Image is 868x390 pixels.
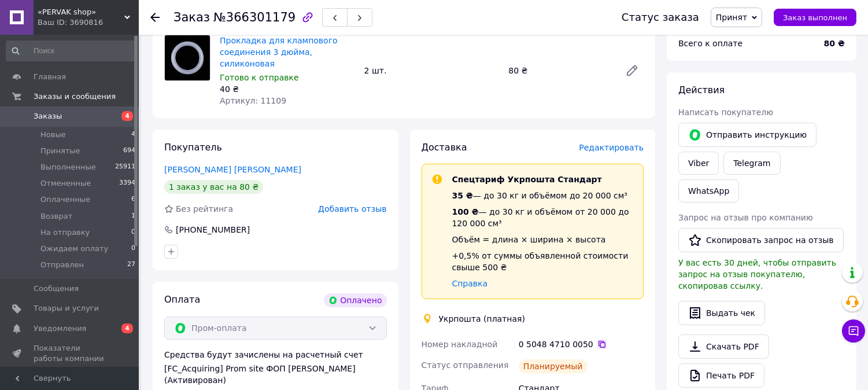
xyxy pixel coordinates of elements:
[678,123,817,147] button: Отправить инструкцию
[824,39,845,48] b: 80 ₴
[34,323,86,334] span: Уведомления
[34,91,116,102] span: Заказы и сообщения
[131,194,135,205] span: 6
[452,191,473,200] span: 35 ₴
[173,10,210,24] span: Заказ
[213,10,296,24] span: №366301179
[360,62,504,79] div: 2 шт.
[115,162,135,172] span: 25911
[678,39,743,48] span: Всего к оплате
[620,59,644,82] a: Редактировать
[165,35,210,80] img: Прокладка для клампового соединения 3 дюйма, силиконовая
[678,152,719,175] a: Viber
[164,142,222,153] span: Покупатель
[40,244,108,254] span: Ожидаем оплату
[220,96,286,105] span: Артикул: 11109
[452,206,634,229] div: — до 30 кг и объёмом от 20 000 до 120 000 см³
[121,111,133,121] span: 4
[34,343,107,364] span: Показатели работы компании
[119,178,135,189] span: 3394
[40,130,66,140] span: Новые
[6,41,136,61] input: Поиск
[131,130,135,140] span: 4
[38,7,124,17] span: «PERVAK shop»
[422,340,498,349] span: Номер накладной
[504,62,616,79] div: 80 ₴
[452,175,602,184] span: Спецтариф Укрпошта Стандарт
[452,190,634,201] div: — до 30 кг и объёмом до 20 000 см³
[422,360,509,370] span: Статус отправления
[40,211,72,222] span: Возврат
[519,339,644,350] div: 0 5048 4710 0050
[678,228,844,252] button: Скопировать запрос на отзыв
[716,13,747,22] span: Принят
[519,359,588,373] div: Планируемый
[127,260,135,270] span: 27
[723,152,780,175] a: Telegram
[774,9,856,26] button: Заказ выполнен
[164,165,301,174] a: [PERSON_NAME] [PERSON_NAME]
[131,211,135,222] span: 1
[678,108,773,117] span: Написать покупателю
[318,204,386,214] span: Добавить отзыв
[164,349,387,386] div: Средства будут зачислены на расчетный счет
[436,313,529,325] div: Укрпошта (платная)
[220,36,338,68] a: Прокладка для клампового соединения 3 дюйма, силиконовая
[579,143,644,152] span: Редактировать
[678,334,769,359] a: Скачать PDF
[40,194,90,205] span: Оплаченные
[220,73,299,82] span: Готово к отправке
[422,142,467,153] span: Доставка
[131,244,135,254] span: 0
[452,250,634,273] div: +0,5% от суммы объявленной стоимости свыше 500 ₴
[123,146,135,156] span: 694
[842,319,865,343] button: Чат с покупателем
[34,72,66,82] span: Главная
[40,178,91,189] span: Отмененные
[38,17,139,28] div: Ваш ID: 3690816
[40,146,80,156] span: Принятые
[324,293,386,307] div: Оплачено
[175,224,251,236] div: [PHONE_NUMBER]
[176,204,233,214] span: Без рейтинга
[678,258,836,290] span: У вас есть 30 дней, чтобы отправить запрос на отзыв покупателю, скопировав ссылку.
[678,179,739,203] a: WhatsApp
[452,234,634,245] div: Объём = длина × ширина × высота
[40,260,84,270] span: Отправлен
[622,12,699,23] div: Статус заказа
[678,84,725,95] span: Действия
[150,12,160,23] div: Вернуться назад
[164,180,263,194] div: 1 заказ у вас на 80 ₴
[220,83,355,95] div: 40 ₴
[783,13,847,22] span: Заказ выполнен
[452,207,479,216] span: 100 ₴
[164,294,200,305] span: Оплата
[40,227,90,238] span: На отправку
[34,111,62,122] span: Заказы
[34,303,99,314] span: Товары и услуги
[40,162,96,172] span: Выполненные
[34,284,79,294] span: Сообщения
[131,227,135,238] span: 0
[452,279,488,288] a: Справка
[678,301,765,325] button: Выдать чек
[164,363,387,386] div: [FC_Acquiring] Prom site ФОП [PERSON_NAME] (Активирован)
[678,213,813,222] span: Запрос на отзыв про компанию
[678,363,764,388] a: Печать PDF
[121,323,133,333] span: 4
